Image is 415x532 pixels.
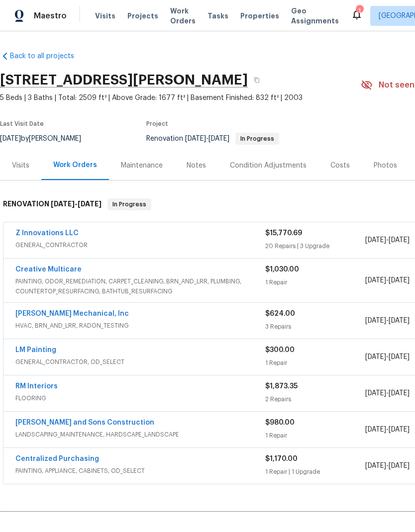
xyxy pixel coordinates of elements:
span: In Progress [236,136,278,142]
span: FLOORING [15,393,265,403]
div: 3 Repairs [265,322,365,332]
span: [DATE] [365,317,386,324]
span: [DATE] [389,390,410,397]
span: PAINTING, APPLIANCE, CABINETS, OD_SELECT [15,466,265,476]
div: Photos [374,161,397,171]
span: $1,030.00 [265,266,299,273]
span: - [185,135,229,142]
span: PAINTING, ODOR_REMEDIATION, CARPET_CLEANING, BRN_AND_LRR, PLUMBING, COUNTERTOP_RESURFACING, BATHT... [15,276,265,296]
span: [DATE] [389,317,410,324]
span: Tasks [207,12,228,19]
span: [DATE] [185,135,206,142]
a: [PERSON_NAME] and Sons Construction [15,419,154,426]
button: Copy Address [248,71,266,89]
span: [DATE] [389,237,410,244]
div: 1 Repair [265,431,365,441]
div: Work Orders [53,160,97,170]
span: $1,873.35 [265,383,298,390]
span: Geo Assignments [291,6,339,26]
span: HVAC, BRN_AND_LRR, RADON_TESTING [15,321,265,331]
span: LANDSCAPING_MAINTENANCE, HARDSCAPE_LANDSCAPE [15,430,265,440]
span: $1,170.00 [265,455,298,462]
a: Creative Multicare [15,266,82,273]
span: $980.00 [265,419,295,426]
span: GENERAL_CONTRACTOR, OD_SELECT [15,357,265,367]
span: [DATE] [78,200,102,207]
span: Work Orders [170,6,196,26]
a: LM Painting [15,347,56,354]
span: GENERAL_CONTRACTOR [15,240,265,250]
span: [DATE] [365,390,386,397]
span: [DATE] [389,354,410,360]
div: Visits [12,161,29,171]
span: Renovation [146,135,279,142]
span: [DATE] [365,354,386,360]
span: [DATE] [51,200,75,207]
div: 2 Repairs [265,394,365,404]
span: [DATE] [208,135,229,142]
span: [DATE] [365,426,386,433]
div: Maintenance [121,161,163,171]
span: $624.00 [265,310,295,317]
span: In Progress [108,199,150,209]
span: $15,770.69 [265,230,302,237]
span: Visits [95,11,115,21]
a: Centralized Purchasing [15,455,99,462]
span: - [365,352,410,362]
span: - [51,200,102,207]
span: [DATE] [365,462,386,469]
span: $300.00 [265,347,295,354]
span: - [365,461,410,471]
span: - [365,388,410,398]
div: 1 Repair [265,358,365,368]
div: 1 [356,6,363,16]
span: - [365,316,410,326]
span: [DATE] [389,462,410,469]
span: Projects [127,11,158,21]
span: - [365,235,410,245]
span: Maestro [34,11,67,21]
span: [DATE] [365,237,386,244]
span: [DATE] [389,426,410,433]
h6: RENOVATION [3,198,102,210]
span: [DATE] [365,277,386,284]
div: Notes [187,161,206,171]
a: RM Interiors [15,383,58,390]
span: - [365,425,410,435]
div: 1 Repair [265,277,365,287]
span: Properties [240,11,279,21]
div: Condition Adjustments [230,161,307,171]
span: - [365,275,410,285]
span: [DATE] [389,277,410,284]
a: [PERSON_NAME] Mechanical, Inc [15,310,129,317]
div: Costs [330,161,350,171]
div: 1 Repair | 1 Upgrade [265,467,365,477]
div: 20 Repairs | 3 Upgrade [265,241,365,251]
a: Z Innovations LLC [15,230,79,237]
span: Project [146,121,168,127]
